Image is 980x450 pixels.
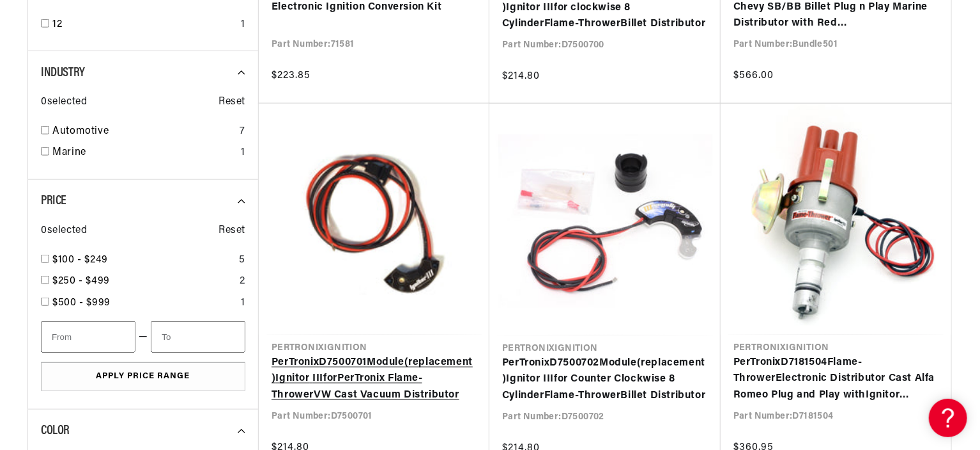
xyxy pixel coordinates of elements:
[218,223,245,239] span: Reset
[272,355,477,404] a: PerTronixD7500701Module(replacement)Ignitor IIIforPerTronix Flame-ThrowerVW Cast Vacuum Distributor
[733,355,938,404] a: PerTronixD7181504Flame-ThrowerElectronic Distributor Cast Alfa Romeo Plug and Play withIgnitor Va...
[52,124,234,140] a: Automotive
[52,17,236,33] a: 12
[52,276,110,286] span: $250 - $499
[41,94,87,111] span: 0 selected
[239,252,245,269] div: 5
[52,255,108,265] span: $100 - $249
[218,94,245,111] span: Reset
[241,295,245,312] div: 1
[41,424,70,437] span: Color
[240,124,245,140] div: 7
[241,145,245,161] div: 1
[41,362,245,391] button: Apply Price Range
[41,321,135,353] input: From
[52,145,236,161] a: Marine
[502,355,708,405] a: PerTronixD7500702Module(replacement)Ignitor IIIfor Counter Clockwise 8 CylinderFlame-ThrowerBille...
[52,298,111,308] span: $500 - $999
[139,329,148,346] span: —
[151,321,245,353] input: To
[41,195,66,207] span: Price
[241,17,245,33] div: 1
[240,273,245,290] div: 2
[41,223,87,239] span: 0 selected
[41,67,85,79] span: Industry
